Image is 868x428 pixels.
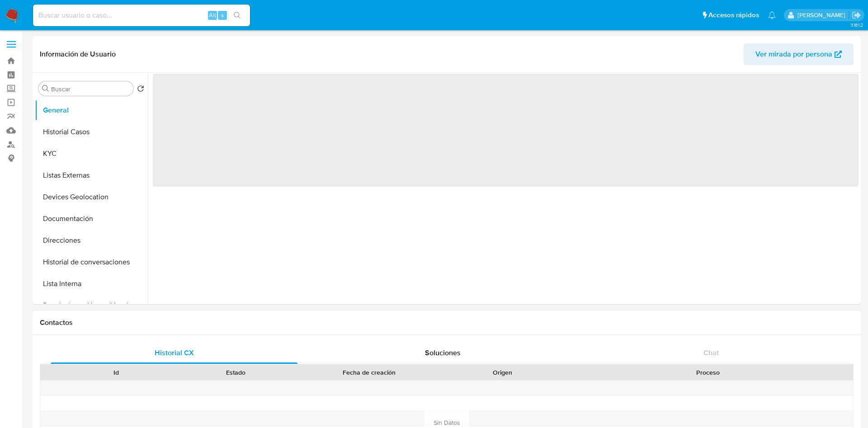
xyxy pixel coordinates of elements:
button: Lista Interna [35,273,148,295]
button: search-icon [228,9,246,22]
h1: Contactos [40,318,854,327]
span: s [221,11,224,19]
button: Volver al orden por defecto [137,85,144,95]
span: Accesos rápidos [708,10,759,20]
span: Soluciones [425,348,461,358]
button: Historial Casos [35,121,148,143]
a: Salir [852,10,861,20]
span: Ver mirada por persona [755,43,832,65]
input: Buscar [51,85,130,93]
div: Origen [449,368,556,377]
div: Id [62,368,170,377]
div: Estado [182,368,289,377]
button: Restricciones Nuevo Mundo [35,295,148,316]
button: KYC [35,143,148,165]
span: Alt [209,11,216,19]
span: Chat [703,348,719,358]
span: Historial CX [155,348,194,358]
button: Listas Externas [35,165,148,186]
button: General [35,99,148,121]
button: Buscar [42,85,49,92]
a: Notificaciones [768,11,776,19]
button: Direcciones [35,230,148,251]
button: Documentación [35,208,148,230]
p: ivonne.perezonofre@mercadolibre.com.mx [797,11,849,19]
div: Proceso [569,368,847,377]
span: ‌ [153,74,859,187]
h1: Información de Usuario [40,50,116,59]
div: Fecha de creación [302,368,436,377]
button: Historial de conversaciones [35,251,148,273]
input: Buscar usuario o caso... [33,9,250,21]
button: Devices Geolocation [35,186,148,208]
button: Ver mirada por persona [744,43,854,65]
